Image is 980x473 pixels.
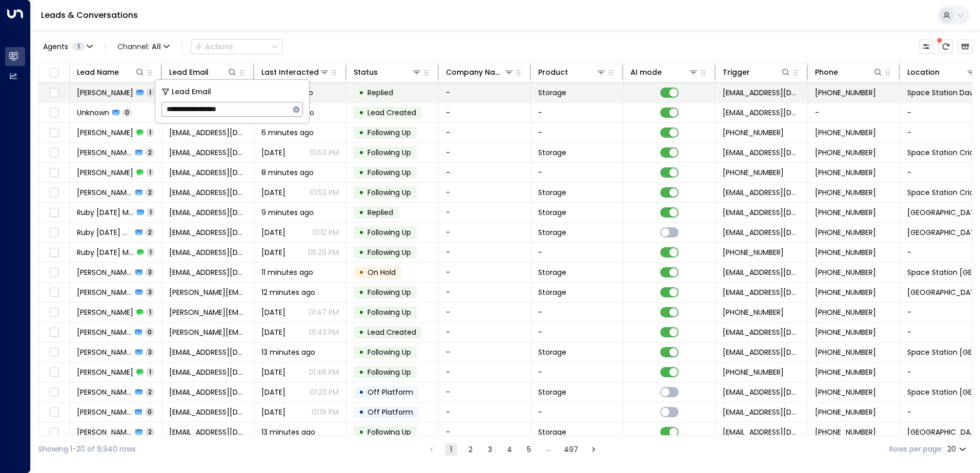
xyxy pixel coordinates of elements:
[261,367,285,377] span: Aug 27, 2025
[815,66,838,78] div: Phone
[48,286,60,299] span: Toggle select row
[815,407,876,417] span: +447710016025
[630,66,662,78] div: AI mode
[169,127,247,138] span: amin_elmsioui@hotmail.co.uk
[354,66,378,78] div: Status
[77,227,132,238] span: Ruby Tuesday Moon
[919,39,933,54] button: Customize
[191,39,283,54] div: Button group with a nested menu
[146,268,154,276] span: 3
[261,407,285,417] span: Jul 26, 2025
[723,247,784,257] span: +447388362986
[538,187,566,198] span: Storage
[367,267,396,277] span: On Hold
[309,367,339,377] p: 01:46 PM
[77,66,145,78] div: Lead Name
[531,123,623,142] td: -
[77,267,132,277] span: Marie Ross
[312,407,339,417] p: 01:19 PM
[723,387,800,397] span: leads@space-station.co.uk
[48,67,60,79] span: Toggle select all
[367,327,416,337] span: Lead Created
[439,83,531,102] td: -
[77,147,132,158] span: Amin Elmsioui
[359,164,364,181] div: •
[169,347,247,357] span: kirstybates98@icloud.com
[359,343,364,361] div: •
[48,146,60,159] span: Toggle select row
[367,307,411,317] span: Following Up
[147,248,154,256] span: 1
[261,167,314,178] span: 8 minutes ago
[439,382,531,402] td: -
[41,9,138,21] a: Leads & Conversations
[723,66,750,78] div: Trigger
[439,402,531,422] td: -
[359,264,364,281] div: •
[359,423,364,441] div: •
[723,427,800,437] span: leads@space-station.co.uk
[261,287,315,297] span: 12 minutes ago
[815,307,876,317] span: +447766167559
[261,127,314,138] span: 6 minutes ago
[359,204,364,221] div: •
[147,208,154,217] span: 1
[169,187,247,198] span: ruthrobouk@yahoo.co.uk
[77,407,132,417] span: Kirsty Bates
[815,287,876,297] span: +447766167559
[359,224,364,241] div: •
[169,227,247,238] span: ms.rtm27@gmail.com
[907,66,940,78] div: Location
[77,367,133,377] span: Kirsty Bates
[723,127,784,138] span: +447930763695
[310,187,339,198] p: 01:52 PM
[630,66,699,78] div: AI mode
[43,43,68,50] span: Agents
[38,444,136,455] div: Showing 1-20 of 9,940 rows
[439,322,531,342] td: -
[367,167,411,178] span: Following Up
[309,307,339,317] p: 01:47 PM
[723,367,784,377] span: +447710016025
[77,127,133,138] span: Amin Elmsioui
[261,66,319,78] div: Last Interacted
[48,166,60,179] span: Toggle select row
[169,407,247,417] span: kirstybates98@icloud.com
[147,88,154,97] span: 1
[261,327,285,337] span: Aug 25, 2025
[531,243,623,262] td: -
[310,387,339,397] p: 01:23 PM
[169,267,247,277] span: mjblenkin@googlemail.com
[439,243,531,262] td: -
[169,167,247,178] span: ruthrobouk@yahoo.co.uk
[172,86,211,98] span: Lead Email
[48,206,60,219] span: Toggle select row
[587,443,600,456] button: Go to next page
[723,227,800,238] span: leads@space-station.co.uk
[367,207,393,218] span: Replied
[77,187,132,198] span: Ruth Robinson
[723,187,800,198] span: leads@space-station.co.uk
[723,88,800,98] span: leads@space-station.co.uk
[146,288,154,296] span: 3
[439,263,531,282] td: -
[562,443,580,456] button: Go to page 497
[359,184,364,201] div: •
[359,124,364,141] div: •
[367,387,413,397] span: Off Platform
[48,386,60,399] span: Toggle select row
[354,66,422,78] div: Status
[48,326,60,339] span: Toggle select row
[815,227,876,238] span: +447388362986
[72,42,85,51] span: 1
[147,308,154,316] span: 1
[723,207,800,218] span: leads@space-station.co.uk
[359,104,364,121] div: •
[77,66,119,78] div: Lead Name
[191,39,283,54] button: Actions
[538,147,566,158] span: Storage
[261,347,315,357] span: 13 minutes ago
[77,327,132,337] span: Neil Edwards
[48,186,60,199] span: Toggle select row
[531,303,623,322] td: -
